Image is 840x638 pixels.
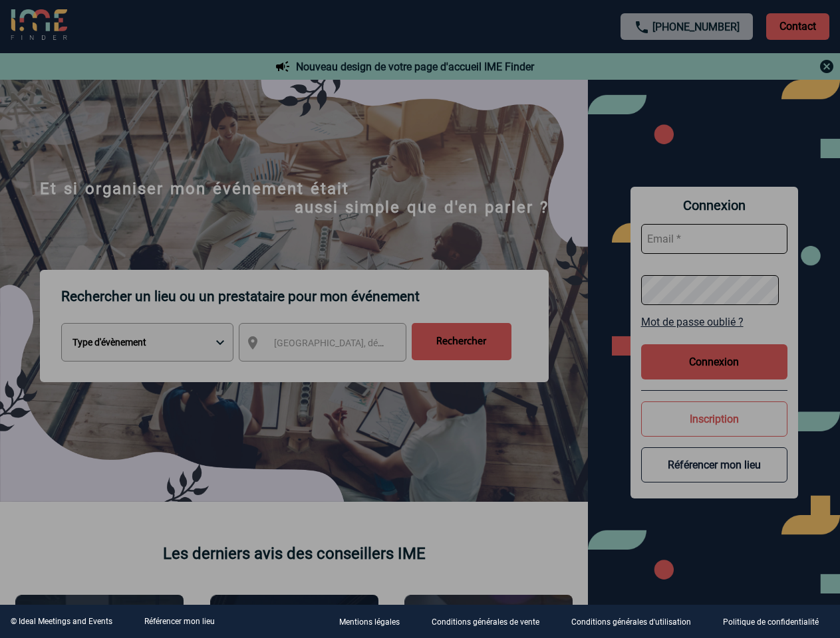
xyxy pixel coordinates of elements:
[339,618,400,627] p: Mentions légales
[723,618,819,627] p: Politique de confidentialité
[329,615,421,628] a: Mentions légales
[712,615,840,628] a: Politique de confidentialité
[144,617,215,626] a: Référencer mon lieu
[571,618,691,627] p: Conditions générales d'utilisation
[11,617,112,626] div: © Ideal Meetings and Events
[561,615,712,628] a: Conditions générales d'utilisation
[432,618,539,627] p: Conditions générales de vente
[421,615,561,628] a: Conditions générales de vente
